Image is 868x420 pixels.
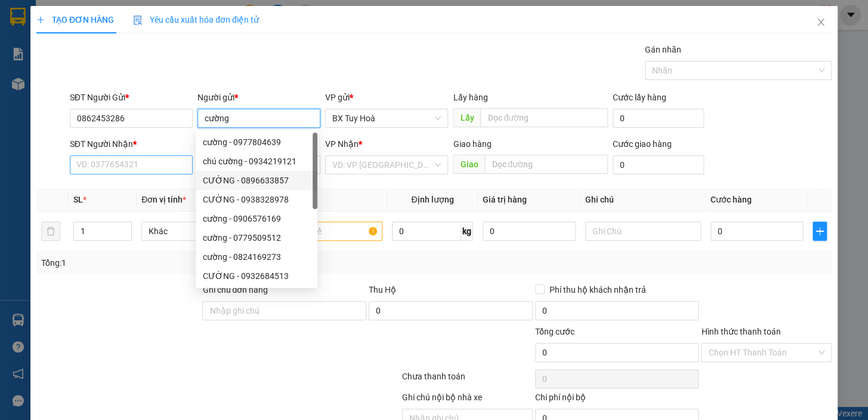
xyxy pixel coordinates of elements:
div: SĐT Người Nhận [70,137,193,151]
input: Ghi chú đơn hàng [202,301,366,320]
label: Hình thức thanh toán [701,327,780,336]
div: VP gửi [325,91,448,104]
span: TẠO ĐƠN HÀNG [36,15,114,24]
div: cường - 0824169273 [196,247,317,266]
label: Cước giao hàng [613,139,672,149]
div: Chi phí nội bộ [535,391,699,409]
span: Tổng cước [535,327,574,336]
li: VP VP [GEOGRAPHIC_DATA] xe Limousine [82,65,159,104]
input: Dọc đường [480,108,608,127]
th: Ghi chú [580,188,706,211]
span: close [816,17,826,27]
label: Cước lấy hàng [613,93,666,102]
span: plus [813,226,826,236]
span: Lấy [453,108,480,127]
span: Phí thu hộ khách nhận trả [545,283,651,296]
li: VP BX Tuy Hoà [6,65,82,78]
span: Lấy hàng [453,93,487,102]
span: kg [461,222,473,241]
span: Khác [149,222,250,240]
span: Giá trị hàng [483,195,527,204]
label: Ghi chú đơn hàng [202,285,268,295]
input: 0 [483,222,576,241]
div: cường - 0906576169 [196,209,317,228]
button: Close [804,6,838,39]
span: Định lượng [411,195,453,204]
img: icon [133,16,143,25]
div: cường - 0779509512 [203,231,310,244]
span: Giao [453,155,484,174]
span: Giao hàng [453,139,491,149]
span: plus [36,16,45,24]
span: Đơn vị tính [141,195,186,204]
button: plus [813,222,827,241]
div: Tổng: 1 [41,256,336,269]
span: environment [6,80,14,88]
span: SL [73,195,83,204]
div: CƯỜNG - 0896633857 [196,171,317,190]
div: Người gửi [197,91,320,104]
span: Yêu cầu xuất hóa đơn điện tử [133,15,259,24]
input: Cước lấy hàng [613,109,704,128]
div: cường - 0779509512 [196,228,317,247]
div: cường - 0977804639 [203,136,310,149]
li: Cúc Tùng Limousine [6,6,173,51]
div: Chưa thanh toán [401,370,534,391]
span: BX Tuy Hoà [332,109,441,127]
input: Cước giao hàng [613,155,704,174]
div: CƯỜNG - 0932684513 [203,269,310,283]
div: CƯỜNG - 0938328978 [203,193,310,206]
input: Ghi Chú [585,222,701,241]
span: Cước hàng [711,195,752,204]
span: Thu Hộ [369,285,396,295]
div: SĐT Người Gửi [70,91,193,104]
div: cường - 0977804639 [196,133,317,152]
div: cường - 0906576169 [203,212,310,225]
div: cường - 0824169273 [203,250,310,263]
div: Ghi chú nội bộ nhà xe [402,391,533,409]
div: chú cường - 0934219121 [203,155,310,168]
div: CƯỜNG - 0938328978 [196,190,317,209]
div: CƯỜNG - 0932684513 [196,266,317,286]
input: Dọc đường [484,155,608,174]
label: Gán nhãn [645,45,681,54]
button: delete [41,222,60,241]
input: VD: Bàn, Ghế [267,222,382,241]
span: VP Nhận [325,139,359,149]
div: CƯỜNG - 0896633857 [203,174,310,187]
div: chú cường - 0934219121 [196,152,317,171]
